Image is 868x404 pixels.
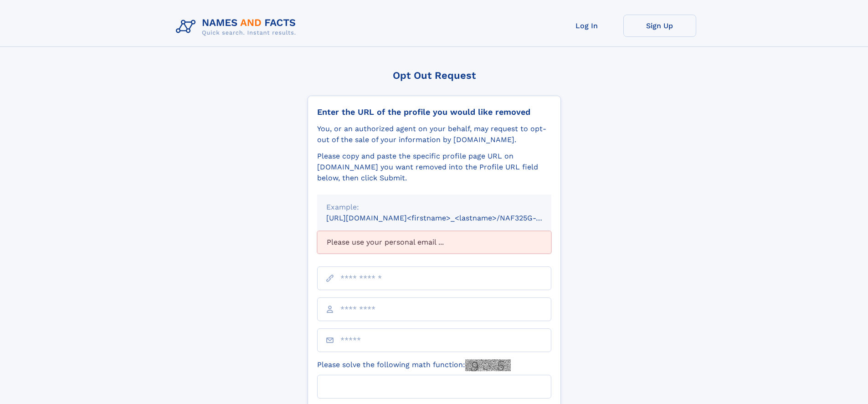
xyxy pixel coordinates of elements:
img: Logo Names and Facts [172,15,303,39]
div: Please use your personal email ... [317,231,551,254]
div: Please copy and paste the specific profile page URL on [DOMAIN_NAME] you want removed into the Pr... [317,151,551,184]
a: Sign Up [623,15,696,37]
label: Please solve the following math function: [317,359,511,371]
div: Opt Out Request [308,70,561,81]
a: Log In [550,15,623,37]
div: You, or an authorized agent on your behalf, may request to opt-out of the sale of your informatio... [317,123,551,145]
div: Example: [326,202,542,213]
div: Enter the URL of the profile you would like removed [317,107,551,117]
small: [URL][DOMAIN_NAME]<firstname>_<lastname>/NAF325G-xxxxxxxx [326,214,569,222]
